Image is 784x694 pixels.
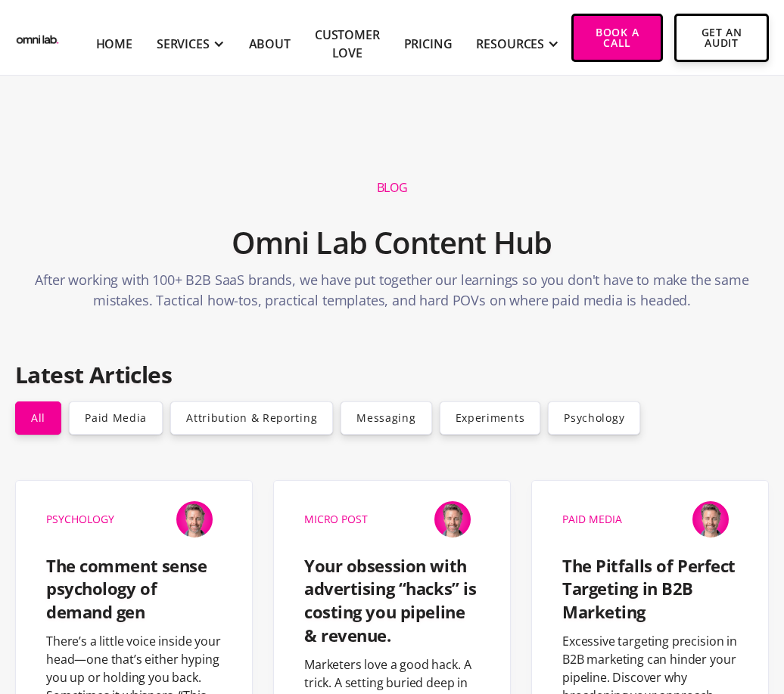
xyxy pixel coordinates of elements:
[377,180,408,196] h1: Blog
[32,270,752,318] p: After working with 100+ B2B SaaS brands, we have put together our learnings so you don't have to ...
[232,215,552,270] h2: Omni Lab Content Hub
[512,519,784,694] iframe: Chat Widget
[315,26,380,62] a: Customer Love
[46,507,114,532] a: Psychology
[425,492,480,547] img: Jason Steele
[512,519,784,694] div: Віджет чату
[571,14,663,62] a: Book a Call
[46,514,114,525] div: Psychology
[15,401,61,435] a: all
[440,401,541,435] a: Experiments
[96,35,132,53] a: Home
[157,35,210,53] div: SERVICES
[404,35,453,53] a: Pricing
[476,35,544,53] div: RESOURCES
[167,492,222,547] img: Jason Steele
[304,545,480,647] a: Your obsession with advertising “hacks” is costing you pipeline & revenue.
[15,31,60,45] img: Omni Lab: B2B SaaS Demand Generation Agency
[548,401,640,435] a: Psychology
[46,554,222,624] h4: The comment sense psychology of demand gen
[170,401,333,435] a: Attribution & Reporting
[15,27,60,48] a: home
[69,401,163,435] a: Paid Media
[304,509,367,529] div: Micro Post
[562,514,622,525] div: Paid Media
[15,361,769,389] h2: Latest Articles
[674,14,769,62] a: Get An Audit
[46,545,222,624] a: The comment sense psychology of demand gen
[341,401,431,435] a: Messaging
[249,35,291,53] a: About
[304,554,480,647] h4: Your obsession with advertising “hacks” is costing you pipeline & revenue.
[562,507,622,532] a: Paid Media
